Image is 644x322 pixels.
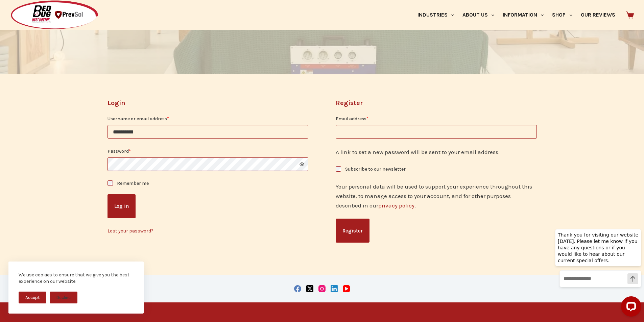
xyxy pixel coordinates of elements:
[343,285,350,292] a: YouTube
[19,292,46,303] button: Accept
[336,115,537,123] label: Email address
[108,115,308,123] label: Username or email address
[336,219,369,243] button: Register
[108,180,113,186] input: Remember me
[345,166,406,172] span: Subscribe to our newsletter
[336,166,341,172] input: Subscribe to our newsletter
[117,180,149,186] span: Remember me
[108,228,153,234] a: Lost your password?
[336,182,537,210] p: Your personal data will be used to support your experience throughout this website, to manage acc...
[108,194,136,218] button: Log in
[318,285,326,292] a: Instagram
[19,272,134,285] div: We use cookies to ensure that we give you the best experience on our website.
[294,285,301,292] a: Facebook
[306,285,313,292] a: X (Twitter)
[108,98,308,108] h2: Login
[336,98,537,108] h2: Register
[331,285,338,292] a: LinkedIn
[50,292,77,303] button: Decline
[336,147,537,157] p: A link to set a new password will be sent to your email address.
[300,162,304,167] button: Show password
[378,202,414,209] a: privacy policy
[108,147,308,155] label: Password
[550,223,644,322] iframe: LiveChat chat widget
